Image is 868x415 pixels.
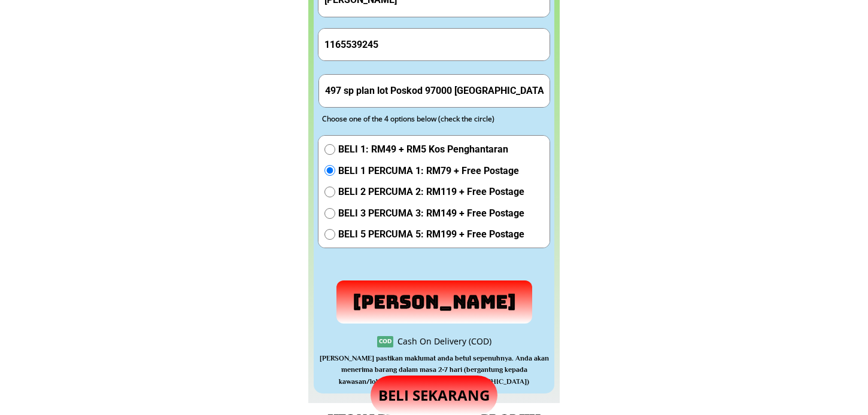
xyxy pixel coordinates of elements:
span: BELI 1 PERCUMA 1: RM79 + Free Postage [338,163,524,179]
div: Choose one of the 4 options below (check the circle) [322,113,524,124]
input: Address(Ex: 52 Jalan Wirawati 7, Maluri, 55100 Kuala Lumpur) [322,75,547,106]
span: BELI 3 PERCUMA 3: RM149 + Free Postage [338,206,524,221]
h3: [PERSON_NAME] pastikan maklumat anda betul sepenuhnya. Anda akan menerima barang dalam masa 2-7 h... [318,353,551,387]
span: BELI 1: RM49 + RM5 Kos Penghantaran [338,142,524,157]
input: Phone Number/ Nombor Telefon [321,29,547,60]
span: BELI 2 PERCUMA 2: RM119 + Free Postage [338,184,524,200]
div: Cash On Delivery (COD) [397,335,491,348]
h3: COD [377,336,393,346]
p: [PERSON_NAME] [336,280,532,324]
span: BELI 5 PERCUMA 5: RM199 + Free Postage [338,227,524,242]
p: BELI SEKARANG [371,376,497,415]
